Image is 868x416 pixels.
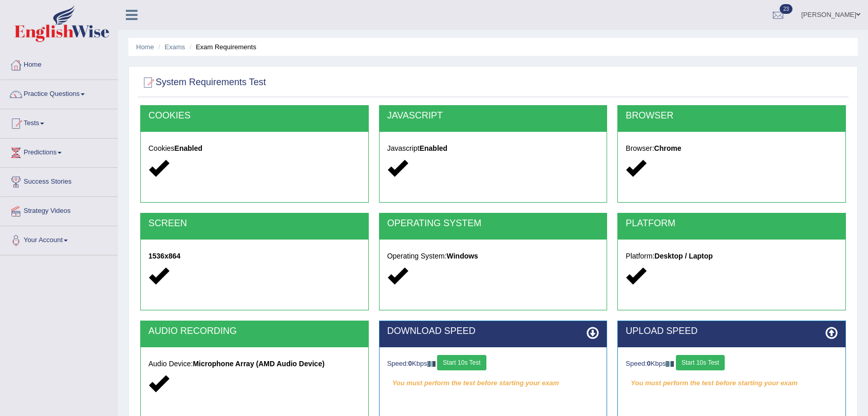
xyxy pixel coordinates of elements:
[187,42,256,52] li: Exam Requirements
[387,111,599,121] h2: JAVASCRIPT
[447,252,478,260] strong: Windows
[1,109,118,135] a: Tests
[1,226,118,252] a: Your Account
[136,43,154,51] a: Home
[666,361,674,367] img: ajax-loader-fb-connection.gif
[626,219,838,229] h2: PLATFORM
[148,252,180,260] strong: 1536x864
[387,375,599,391] em: You must perform the test before starting your exam
[676,355,725,370] button: Start 10s Test
[626,375,838,391] em: You must perform the test before starting your exam
[387,355,599,373] div: Speed: Kbps
[626,355,838,373] div: Speed: Kbps
[1,138,118,164] a: Predictions
[387,326,599,336] h2: DOWNLOAD SPEED
[148,145,361,152] h5: Cookies
[654,144,682,152] strong: Chrome
[175,144,202,152] strong: Enabled
[626,326,838,336] h2: UPLOAD SPEED
[1,80,118,106] a: Practice Questions
[780,4,792,14] span: 23
[437,355,486,370] button: Start 10s Test
[140,75,266,90] h2: System Requirements Test
[148,360,361,368] h5: Audio Device:
[148,326,361,336] h2: AUDIO RECORDING
[148,219,361,229] h2: SCREEN
[626,252,838,260] h5: Platform:
[626,111,838,121] h2: BROWSER
[387,145,599,152] h5: Javascript
[193,360,324,368] strong: Microphone Array (AMD Audio Device)
[654,252,713,260] strong: Desktop / Laptop
[647,360,651,367] strong: 0
[165,43,185,51] a: Exams
[387,252,599,260] h5: Operating System:
[387,219,599,229] h2: OPERATING SYSTEM
[1,168,118,193] a: Success Stories
[408,360,412,367] strong: 0
[1,197,118,223] a: Strategy Videos
[626,145,838,152] h5: Browser:
[420,144,447,152] strong: Enabled
[1,51,118,76] a: Home
[427,361,436,367] img: ajax-loader-fb-connection.gif
[148,111,361,121] h2: COOKIES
